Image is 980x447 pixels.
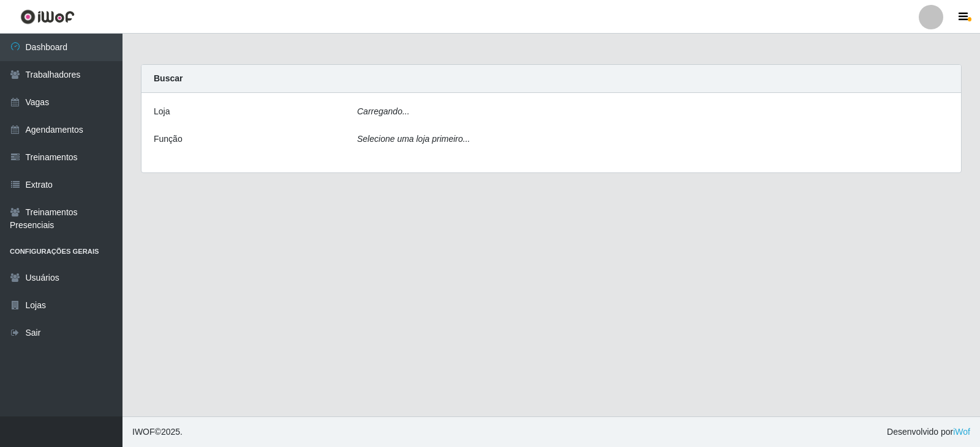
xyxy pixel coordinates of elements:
strong: Buscar [154,73,183,83]
span: Desenvolvido por [887,426,970,438]
span: IWOF [132,427,155,437]
label: Loja [154,105,170,118]
a: iWof [953,427,970,437]
img: CoreUI Logo [20,9,75,24]
label: Função [154,133,183,146]
i: Carregando... [357,106,410,116]
i: Selecione uma loja primeiro... [357,134,470,144]
span: © 2025 . [132,426,183,438]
